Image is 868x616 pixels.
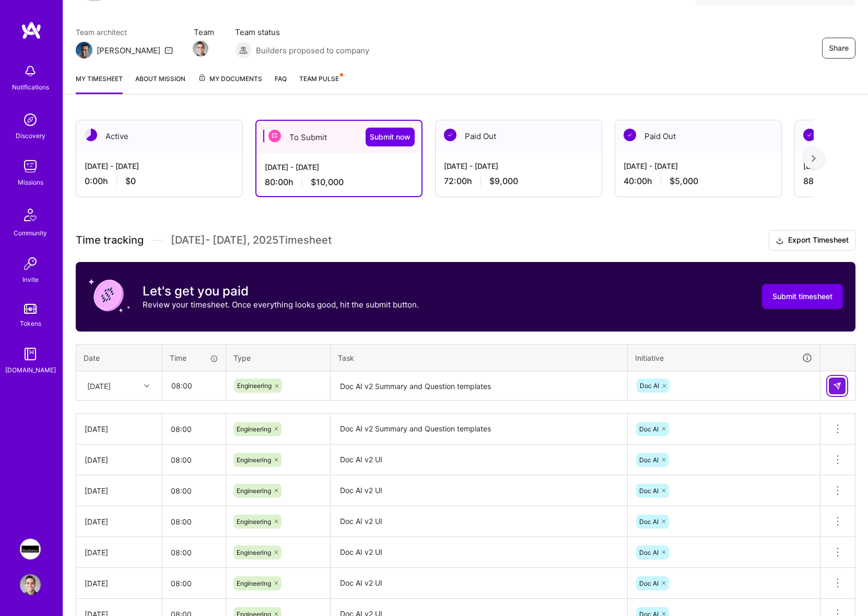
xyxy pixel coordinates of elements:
[85,516,154,527] div: [DATE]
[332,476,626,505] textarea: Doc AI v2 UI
[162,539,226,566] input: HH:MM
[76,27,173,38] span: Team architect
[776,235,784,246] i: icon Download
[769,230,855,251] button: Export Timesheet
[143,283,419,299] h3: Let's get you paid
[85,176,234,187] div: 0:00 h
[20,156,41,177] img: teamwork
[18,202,43,227] img: Community
[20,61,41,82] img: bell
[170,352,218,363] div: Time
[163,372,225,400] input: HH:MM
[237,487,271,495] span: Engineering
[237,549,271,556] span: Engineering
[85,454,154,465] div: [DATE]
[20,574,41,595] img: User Avatar
[370,132,410,142] span: Submit now
[639,487,659,495] span: Doc AI
[444,176,593,187] div: 72:00 h
[237,425,271,433] span: Engineering
[12,82,49,93] div: Notifications
[237,518,271,526] span: Engineering
[171,234,332,247] span: [DATE] - [DATE] , 2025 Timesheet
[639,425,659,433] span: Doc AI
[670,176,698,187] span: $5,000
[235,42,252,59] img: Builders proposed to company
[20,318,41,329] div: Tokens
[256,45,369,56] span: Builders proposed to company
[299,75,339,83] span: Team Pulse
[812,155,816,162] img: right
[76,234,144,247] span: Time tracking
[88,275,130,316] img: coin
[639,549,659,556] span: Doc AI
[165,46,173,54] i: icon Mail
[20,253,41,274] img: Invite
[635,352,813,364] div: Initiative
[829,43,849,53] span: Share
[17,539,43,560] a: Blackstone: BX AI platform
[85,547,154,558] div: [DATE]
[5,364,56,375] div: [DOMAIN_NAME]
[275,73,287,94] a: FAQ
[162,446,226,474] input: HH:MM
[162,508,226,535] input: HH:MM
[833,382,841,390] img: Submit
[256,121,421,153] div: To Submit
[332,415,626,443] textarea: Doc AI v2 Summary and Question templates
[366,128,415,146] button: Submit now
[822,38,855,59] button: Share
[235,27,369,38] span: Team status
[332,507,626,536] textarea: Doc AI v2 UI
[194,40,207,58] a: Team Member Avatar
[97,45,160,56] div: [PERSON_NAME]
[640,382,659,390] span: Doc AI
[76,73,123,94] a: My timesheet
[639,456,659,464] span: Doc AI
[20,344,41,364] img: guide book
[144,383,149,389] i: icon Chevron
[194,27,214,38] span: Team
[125,176,136,187] span: $0
[21,21,42,40] img: logo
[193,41,208,56] img: Team Member Avatar
[16,130,45,141] div: Discovery
[162,477,226,505] input: HH:MM
[772,291,832,302] span: Submit timesheet
[76,344,162,371] th: Date
[829,378,847,394] div: null
[237,579,271,587] span: Engineering
[265,177,413,188] div: 80:00 h
[268,130,281,142] img: To Submit
[331,344,628,371] th: Task
[76,42,92,59] img: Team Architect
[332,569,626,598] textarea: Doc AI v2 UI
[85,485,154,496] div: [DATE]
[85,161,234,172] div: [DATE] - [DATE]
[143,299,419,310] p: Review your timesheet. Once everything looks good, hit the submit button.
[639,579,659,587] span: Doc AI
[22,274,39,285] div: Invite
[20,109,41,130] img: discovery
[311,177,344,188] span: $10,000
[265,162,413,173] div: [DATE] - [DATE]
[803,129,816,141] img: Paid Out
[762,284,843,309] button: Submit timesheet
[85,129,97,141] img: Active
[332,446,626,474] textarea: Doc AI v2 UI
[624,129,636,141] img: Paid Out
[444,161,593,172] div: [DATE] - [DATE]
[87,380,111,391] div: [DATE]
[24,304,37,314] img: tokens
[17,574,43,595] a: User Avatar
[226,344,331,371] th: Type
[198,73,262,85] span: My Documents
[436,120,602,152] div: Paid Out
[237,382,272,390] span: Engineering
[615,120,781,152] div: Paid Out
[162,415,226,443] input: HH:MM
[489,176,518,187] span: $9,000
[20,539,41,560] img: Blackstone: BX AI platform
[237,456,271,464] span: Engineering
[624,176,773,187] div: 40:00 h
